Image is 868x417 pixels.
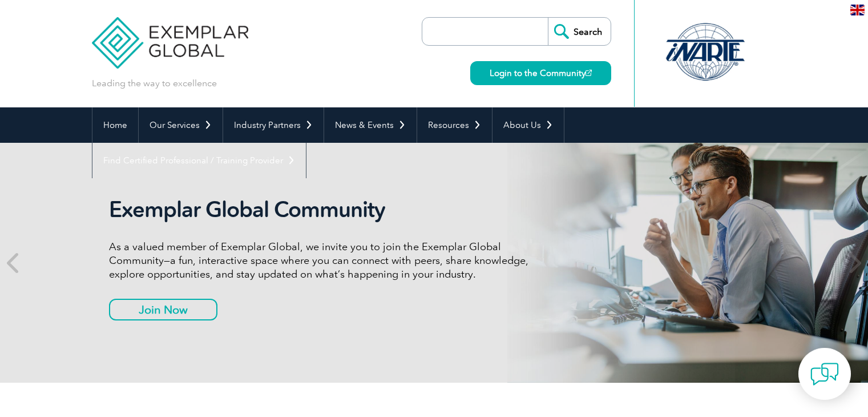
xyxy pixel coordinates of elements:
a: About Us [492,107,564,143]
a: Home [92,107,138,143]
a: Our Services [139,107,223,143]
a: News & Events [324,107,417,143]
a: Find Certified Professional / Training Provider [92,143,306,178]
a: Industry Partners [223,107,324,143]
img: en [850,5,865,15]
input: Search [548,18,611,45]
p: As a valued member of Exemplar Global, we invite you to join the Exemplar Global Community—a fun,... [109,240,537,281]
img: contact-chat.png [810,360,839,388]
img: open_square.png [586,70,592,76]
h2: Exemplar Global Community [109,197,537,223]
a: Resources [417,107,492,143]
p: Leading the way to excellence [92,77,217,90]
a: Login to the Community [470,61,611,85]
a: Join Now [109,299,217,320]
